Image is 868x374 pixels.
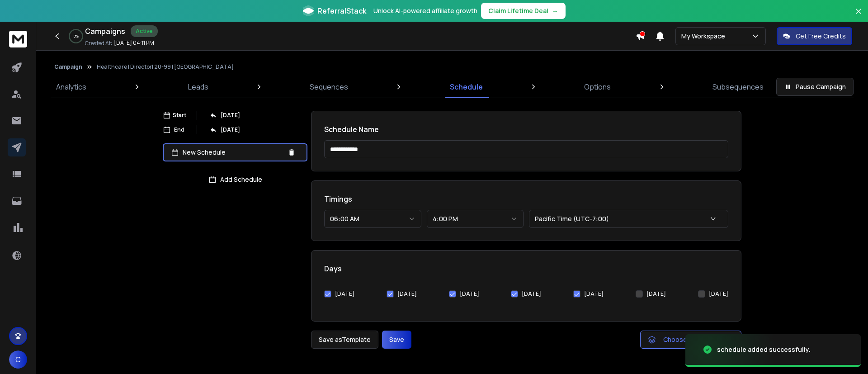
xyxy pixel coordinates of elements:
label: [DATE] [584,290,604,298]
p: Options [584,81,611,92]
button: C [9,350,27,369]
h1: Timings [324,194,728,204]
h1: Schedule Name [324,124,728,135]
p: Leads [188,81,208,92]
button: Choose From Template [640,331,741,349]
p: New Schedule [183,148,284,157]
a: Leads [183,76,214,98]
p: [DATE] 04:11 PM [114,39,154,47]
p: 0 % [74,33,79,39]
p: Sequences [310,81,348,92]
label: [DATE] [460,290,479,298]
p: Schedule [450,81,483,92]
p: My Workspace [681,32,729,41]
button: 06:00 AM [324,210,421,228]
button: Add Schedule [163,170,307,189]
a: Subsequences [707,76,769,98]
button: Claim Lifetime Deal→ [481,3,566,19]
p: End [174,126,184,133]
button: Pause Campaign [776,78,854,96]
p: Pacific Time (UTC-7:00) [535,214,613,223]
label: [DATE] [397,290,417,298]
label: [DATE] [522,290,541,298]
p: Get Free Credits [796,32,846,41]
span: ReferralStack [317,5,366,16]
a: Analytics [51,76,92,98]
label: [DATE] [335,290,354,298]
label: [DATE] [709,290,728,298]
p: [DATE] [221,126,240,133]
a: Schedule [444,76,488,98]
p: Created At: [85,40,112,47]
p: Unlock AI-powered affiliate growth [373,6,477,15]
span: Choose From Template [663,335,734,344]
p: Start [173,112,186,119]
button: 4:00 PM [427,210,524,228]
button: Save [382,331,411,349]
p: Analytics [56,81,86,92]
h1: Campaigns [85,26,125,37]
div: schedule added successfully. [717,345,811,354]
p: Subsequences [712,81,764,92]
h1: Days [324,263,728,274]
button: Save asTemplate [311,331,378,349]
span: → [552,6,558,15]
p: [DATE] [221,112,240,119]
div: Active [131,25,158,37]
button: Close banner [853,5,864,27]
a: Sequences [304,76,354,98]
p: Healthcare | Director| 20-99 | [GEOGRAPHIC_DATA] [97,63,234,71]
label: [DATE] [646,290,666,298]
button: Get Free Credits [777,27,852,45]
button: Campaign [54,63,82,71]
a: Options [579,76,616,98]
